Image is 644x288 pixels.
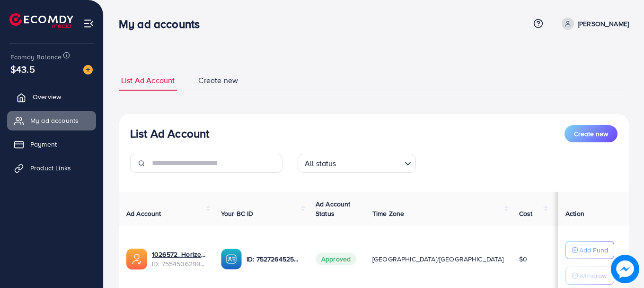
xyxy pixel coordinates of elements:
span: [GEOGRAPHIC_DATA]/[GEOGRAPHIC_DATA] [372,254,504,264]
h3: My ad accounts [119,17,207,31]
span: Payment [30,139,57,149]
span: Your BC ID [221,209,254,218]
span: Ad Account Status [316,199,351,218]
img: ic-ads-acc.e4c84228.svg [126,249,147,269]
span: Product Links [30,163,71,173]
button: Create new [565,125,618,142]
a: [PERSON_NAME] [558,18,629,30]
span: Action [565,209,584,218]
span: Create new [198,75,238,86]
img: menu [83,18,94,29]
span: Time Zone [372,209,404,218]
h3: List Ad Account [130,127,209,140]
span: Create new [574,129,608,139]
span: Approved [316,253,356,265]
img: image [83,65,93,74]
p: Add Fund [579,244,608,256]
p: ID: 7527264525683523602 [247,253,300,265]
span: Ad Account [126,209,161,218]
img: logo [9,13,73,28]
span: List Ad Account [121,75,175,86]
p: Withdraw [579,270,607,281]
a: Product Links [7,158,96,177]
span: $43.5 [10,62,35,76]
span: Cost [519,209,533,218]
img: image [611,255,639,283]
span: ID: 7554506299057422337 [152,259,206,269]
a: My ad accounts [7,111,96,130]
button: Withdraw [565,267,614,285]
span: Ecomdy Balance [10,52,62,62]
div: <span class='underline'>1026572_Horizen 2.0_1758920628520</span></br>7554506299057422337 [152,250,206,269]
p: [PERSON_NAME] [578,18,629,29]
span: All status [303,157,338,170]
a: Overview [7,87,96,106]
button: Add Fund [565,241,614,259]
span: Overview [33,92,61,102]
img: ic-ba-acc.ded83a64.svg [221,249,242,269]
a: Payment [7,135,96,154]
a: 1026572_Horizen 2.0_1758920628520 [152,250,206,259]
span: $0 [519,254,527,264]
span: My ad accounts [30,116,79,125]
div: Search for option [298,154,416,173]
input: Search for option [339,155,401,170]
